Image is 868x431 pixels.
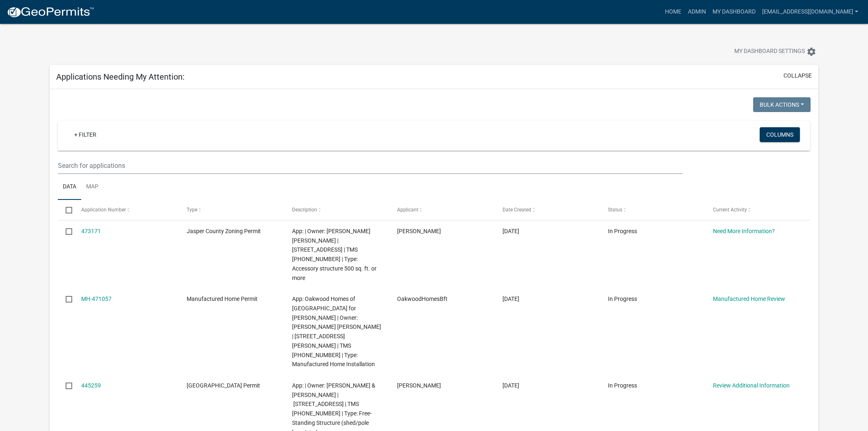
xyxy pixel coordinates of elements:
a: Admin [685,4,709,20]
datatable-header-cell: Current Activity [705,200,811,220]
span: My Dashboard Settings [734,47,805,57]
span: App: Oakwood Homes of Beaufort for francisco zavala | Owner: VASQUEZ JOSE FELICITO CANALES | 205 ... [292,296,381,367]
span: In Progress [608,382,637,389]
i: settings [806,47,816,57]
span: Description [292,207,317,213]
a: 473171 [81,228,101,234]
span: OakwoodHomesBft [397,296,448,302]
span: James Lawson [397,382,441,389]
a: Review Additional Information [713,382,790,389]
span: Placido [397,228,441,234]
span: Applicant [397,207,418,213]
span: 08/29/2025 [503,296,519,302]
span: Jasper County Building Permit [187,382,260,389]
input: Search for applications [58,157,683,174]
span: 09/03/2025 [503,228,519,234]
span: 07/04/2025 [503,382,519,389]
a: MH-471057 [81,296,112,302]
datatable-header-cell: Type [179,200,284,220]
a: + Filter [68,127,103,142]
button: collapse [783,71,812,80]
datatable-header-cell: Status [600,200,705,220]
datatable-header-cell: Select [58,200,73,220]
a: Manufactured Home Review [713,296,785,302]
a: 445259 [81,382,101,389]
span: Manufactured Home Permit [187,296,258,302]
datatable-header-cell: Application Number [73,200,179,220]
span: Status [608,207,622,213]
a: [EMAIL_ADDRESS][DOMAIN_NAME] [759,4,861,20]
a: Home [662,4,685,20]
a: Need More Information? [713,228,775,234]
button: Columns [760,127,800,142]
button: My Dashboard Settingssettings [728,44,823,60]
span: Date Created [503,207,531,213]
h5: Applications Needing My Attention: [56,72,185,82]
button: Bulk Actions [753,97,811,112]
span: In Progress [608,228,637,234]
span: In Progress [608,296,637,302]
a: Map [81,174,103,200]
span: Jasper County Zoning Permit [187,228,261,234]
datatable-header-cell: Description [284,200,389,220]
datatable-header-cell: Applicant [389,200,495,220]
a: My Dashboard [709,4,759,20]
span: Application Number [81,207,126,213]
span: Type [187,207,197,213]
span: App: | Owner: NUNEZ PLACIDO SANCHEZ | 572 FREEDOM PKWY | TMS 039-00-04-038 | Type: Accessory stru... [292,228,377,281]
span: Current Activity [713,207,747,213]
datatable-header-cell: Date Created [495,200,600,220]
a: Data [58,174,81,200]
